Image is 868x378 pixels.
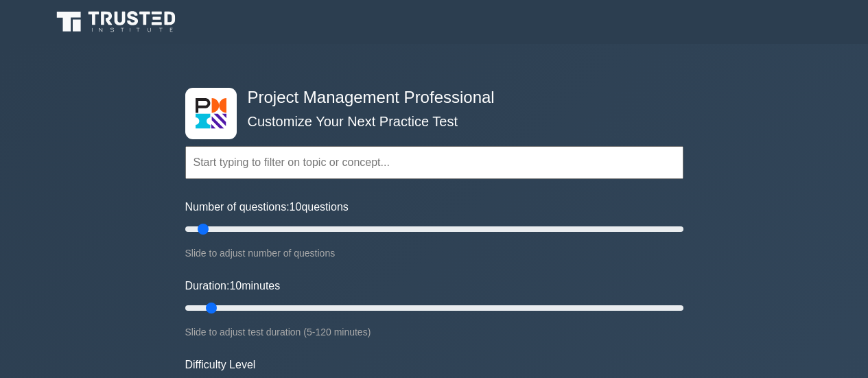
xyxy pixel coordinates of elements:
[290,201,302,213] span: 10
[185,245,683,261] div: Slide to adjust number of questions
[185,278,281,294] label: Duration: minutes
[242,88,616,108] h4: Project Management Professional
[185,146,683,179] input: Start typing to filter on topic or concept...
[185,357,256,373] label: Difficulty Level
[185,324,683,340] div: Slide to adjust test duration (5-120 minutes)
[229,280,242,292] span: 10
[185,199,349,215] label: Number of questions: questions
